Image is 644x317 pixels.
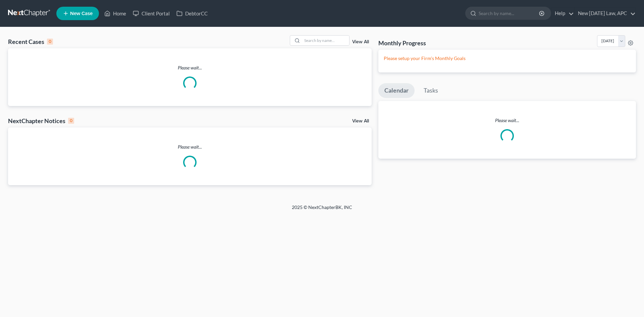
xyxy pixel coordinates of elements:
[302,36,349,45] input: Search by name...
[551,7,574,19] a: Help
[8,144,372,150] p: Please wait...
[384,55,631,62] p: Please setup your Firm's Monthly Goals
[378,117,636,124] p: Please wait...
[8,64,372,71] p: Please wait...
[418,83,444,98] a: Tasks
[101,7,129,19] a: Home
[8,117,74,125] div: NextChapter Notices
[173,7,211,19] a: DebtorCC
[70,11,93,16] span: New Case
[352,40,369,44] a: View All
[378,83,415,98] a: Calendar
[129,7,173,19] a: Client Portal
[47,39,53,45] div: 0
[68,118,74,124] div: 0
[575,7,636,19] a: New [DATE] Law, APC
[8,38,53,46] div: Recent Cases
[378,39,426,47] h3: Monthly Progress
[131,204,513,216] div: 2025 © NextChapterBK, INC
[479,7,540,19] input: Search by name...
[352,119,369,123] a: View All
